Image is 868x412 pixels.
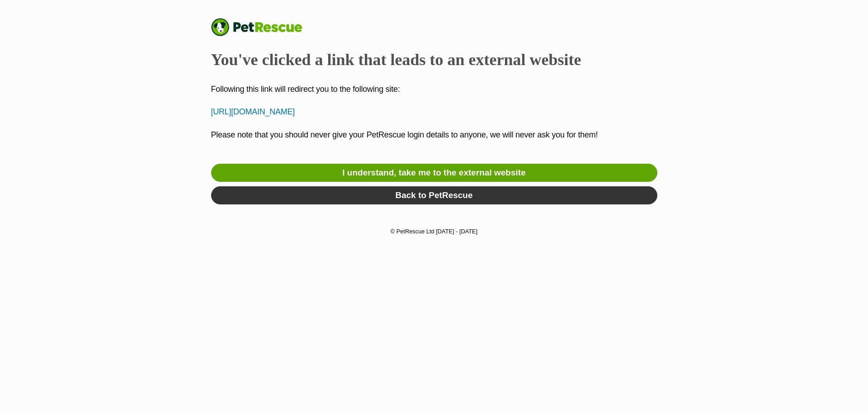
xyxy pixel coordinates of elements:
a: I understand, take me to the external website [211,164,657,182]
p: Following this link will redirect you to the following site: [211,83,657,95]
a: Back to PetRescue [211,186,657,204]
p: Please note that you should never give your PetRescue login details to anyone, we will never ask ... [211,129,657,153]
h2: You've clicked a link that leads to an external website [211,50,657,70]
a: PetRescue [211,18,311,36]
p: [URL][DOMAIN_NAME] [211,106,657,118]
small: © PetRescue Ltd [DATE] - [DATE] [391,228,477,235]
